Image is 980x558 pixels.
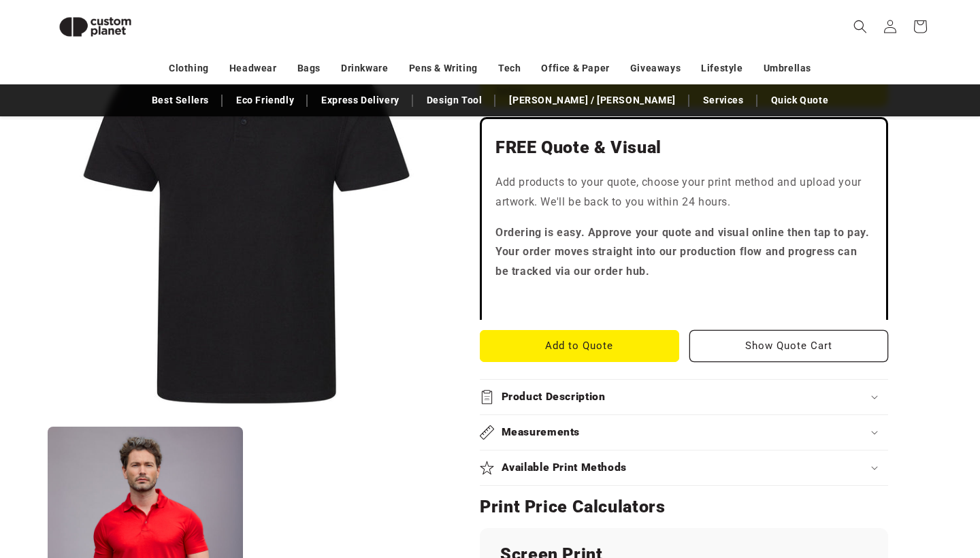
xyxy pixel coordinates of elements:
[480,330,679,362] button: Add to Quote
[229,88,301,112] a: Eco Friendly
[764,56,811,80] a: Umbrellas
[502,390,606,404] h2: Product Description
[495,137,872,159] h2: FREE Quote & Visual
[701,56,742,80] a: Lifestyle
[696,88,751,112] a: Services
[229,56,277,80] a: Headwear
[689,330,889,362] button: Show Quote Cart
[480,496,888,518] h2: Print Price Calculators
[495,226,870,278] strong: Ordering is easy. Approve your quote and visual online then tap to pay. Your order moves straight...
[169,56,209,80] a: Clothing
[420,88,489,112] a: Design Tool
[630,56,681,80] a: Giveaways
[409,56,478,80] a: Pens & Writing
[502,88,682,112] a: [PERSON_NAME] / [PERSON_NAME]
[48,5,143,48] img: Custom Planet
[495,293,872,306] iframe: Customer reviews powered by Trustpilot
[480,380,888,414] summary: Product Description
[502,461,627,475] h2: Available Print Methods
[747,411,980,558] iframe: Chat Widget
[341,56,388,80] a: Drinkware
[297,56,321,80] a: Bags
[764,88,836,112] a: Quick Quote
[845,12,875,42] summary: Search
[498,56,521,80] a: Tech
[495,173,872,212] p: Add products to your quote, choose your print method and upload your artwork. We'll be back to yo...
[314,88,406,112] a: Express Delivery
[480,450,888,485] summary: Available Print Methods
[145,88,216,112] a: Best Sellers
[541,56,609,80] a: Office & Paper
[502,425,581,440] h2: Measurements
[480,415,888,450] summary: Measurements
